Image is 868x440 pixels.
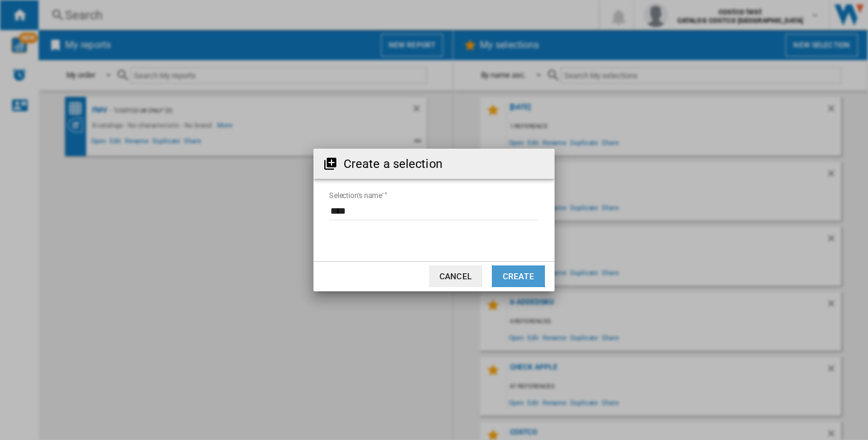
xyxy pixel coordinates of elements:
md-dialog: Create a ... [313,149,555,291]
button: Close dialog [526,152,550,176]
button: Cancel [429,265,482,287]
md-icon: Close dialog [530,156,545,171]
h2: Create a selection [344,155,442,172]
button: Create [492,265,545,287]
